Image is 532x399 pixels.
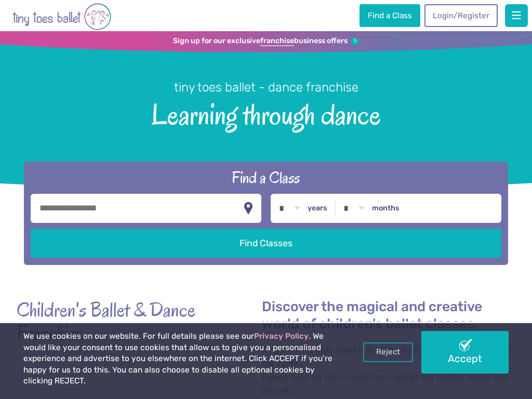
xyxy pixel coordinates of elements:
[360,4,420,27] a: Find a Class
[12,2,111,31] img: tiny toes ballet
[173,36,359,46] a: Sign up for our exclusivefranchisebusiness offers
[17,298,204,344] strong: Children's Ballet & Dance Franchise
[424,4,497,27] a: Login/Register
[363,342,413,362] a: Reject
[174,80,358,95] small: tiny toes ballet - dance franchise
[15,96,517,130] span: Learning through dance
[308,204,327,213] label: years
[421,331,509,373] a: Accept
[254,331,309,341] a: Privacy Policy
[23,331,339,387] p: We use cookies on our website. For full details please see our . We would like your consent to us...
[31,167,501,188] h2: Find a Class
[31,229,501,258] button: Find Classes
[372,204,400,213] label: months
[262,298,515,332] h2: Discover the magical and creative world of children's ballet classes.
[260,36,294,46] strong: franchise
